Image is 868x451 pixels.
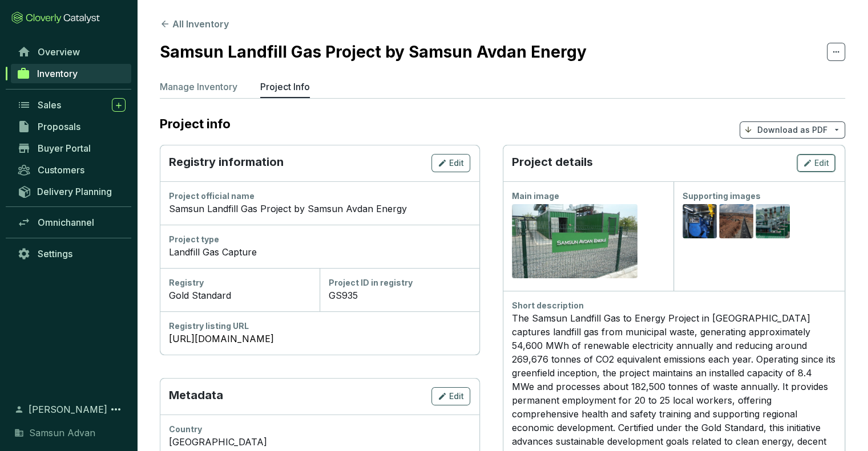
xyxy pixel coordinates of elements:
[38,217,94,228] span: Omnichannel
[11,213,131,232] a: Omnichannel
[11,182,131,201] a: Delivery Planning
[512,300,836,311] div: Short description
[160,17,229,31] button: All Inventory
[169,190,470,202] div: Project official name
[757,124,827,136] p: Download as PDF
[169,277,310,289] div: Registry
[329,277,470,289] div: Project ID in registry
[169,289,310,302] div: Gold Standard
[11,139,131,158] a: Buyer Portal
[169,245,470,259] div: Landfill Gas Capture
[38,248,72,259] span: Settings
[37,186,112,197] span: Delivery Planning
[38,121,80,132] span: Proposals
[29,403,107,416] span: [PERSON_NAME]
[814,157,829,169] span: Edit
[169,387,223,405] p: Metadata
[11,42,131,62] a: Overview
[512,190,665,202] div: Main image
[169,154,284,172] p: Registry information
[169,332,470,346] a: [URL][DOMAIN_NAME]
[169,234,470,245] div: Project type
[169,424,470,435] div: Country
[797,154,835,172] button: Edit
[38,46,80,58] span: Overview
[449,157,464,169] span: Edit
[431,387,470,405] button: Edit
[169,320,470,332] div: Registry listing URL
[169,435,470,449] div: [GEOGRAPHIC_DATA]
[329,289,470,302] div: GS935
[37,68,78,79] span: Inventory
[683,190,835,202] div: Supporting images
[11,95,131,115] a: Sales
[38,143,91,154] span: Buyer Portal
[431,154,470,172] button: Edit
[11,64,131,83] a: Inventory
[38,164,84,176] span: Customers
[512,154,593,172] p: Project details
[260,80,310,94] p: Project Info
[29,426,95,440] span: Samsun Advan
[160,80,237,94] p: Manage Inventory
[449,391,464,402] span: Edit
[38,99,61,111] span: Sales
[11,244,131,263] a: Settings
[160,116,242,131] h2: Project info
[11,160,131,180] a: Customers
[160,40,587,64] h2: Samsun Landfill Gas Project by Samsun Avdan Energy
[11,117,131,136] a: Proposals
[169,202,470,216] div: Samsun Landfill Gas Project by Samsun Avdan Energy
